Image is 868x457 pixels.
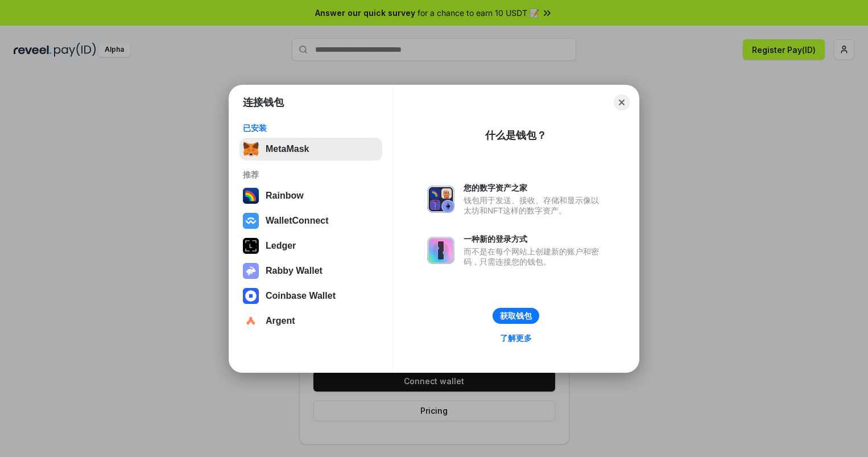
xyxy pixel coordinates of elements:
button: Rabby Wallet [239,260,382,282]
div: 而不是在每个网站上创建新的账户和密码，只需连接您的钱包。 [464,246,605,267]
img: svg+xml,%3Csvg%20xmlns%3D%22http%3A%2F%2Fwww.w3.org%2F2000%2Fsvg%22%20fill%3D%22none%22%20viewBox... [243,263,259,279]
div: 什么是钱包？ [485,129,547,142]
button: Rainbow [239,184,382,207]
div: 钱包用于发送、接收、存储和显示像以太坊和NFT这样的数字资产。 [464,195,605,216]
button: Ledger [239,234,382,257]
a: 了解更多 [493,331,539,345]
div: Rainbow [266,191,304,201]
div: 您的数字资产之家 [464,183,605,193]
button: WalletConnect [239,209,382,232]
img: svg+xml,%3Csvg%20width%3D%22120%22%20height%3D%22120%22%20viewBox%3D%220%200%20120%20120%22%20fil... [243,188,259,204]
div: Coinbase Wallet [266,291,336,301]
button: 获取钱包 [493,308,539,324]
button: Argent [239,310,382,332]
h1: 连接钱包 [243,96,284,109]
img: svg+xml,%3Csvg%20xmlns%3D%22http%3A%2F%2Fwww.w3.org%2F2000%2Fsvg%22%20fill%3D%22none%22%20viewBox... [427,186,454,213]
button: Coinbase Wallet [239,285,382,307]
img: svg+xml,%3Csvg%20width%3D%2228%22%20height%3D%2228%22%20viewBox%3D%220%200%2028%2028%22%20fill%3D... [243,213,259,229]
div: Argent [266,316,295,326]
div: 已安装 [243,123,379,133]
div: Rabby Wallet [266,266,323,276]
button: MetaMask [239,138,382,160]
div: Ledger [266,241,296,251]
div: 获取钱包 [500,311,532,321]
div: 了解更多 [500,333,532,343]
img: svg+xml,%3Csvg%20xmlns%3D%22http%3A%2F%2Fwww.w3.org%2F2000%2Fsvg%22%20fill%3D%22none%22%20viewBox... [427,237,454,264]
div: 一种新的登录方式 [464,234,605,244]
div: MetaMask [266,144,309,154]
div: 推荐 [243,170,379,180]
button: Close [614,94,630,110]
img: svg+xml,%3Csvg%20fill%3D%22none%22%20height%3D%2233%22%20viewBox%3D%220%200%2035%2033%22%20width%... [243,141,259,157]
img: svg+xml,%3Csvg%20xmlns%3D%22http%3A%2F%2Fwww.w3.org%2F2000%2Fsvg%22%20width%3D%2228%22%20height%3... [243,238,259,254]
img: svg+xml,%3Csvg%20width%3D%2228%22%20height%3D%2228%22%20viewBox%3D%220%200%2028%2028%22%20fill%3D... [243,313,259,329]
img: svg+xml,%3Csvg%20width%3D%2228%22%20height%3D%2228%22%20viewBox%3D%220%200%2028%2028%22%20fill%3D... [243,288,259,304]
div: WalletConnect [266,216,329,226]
